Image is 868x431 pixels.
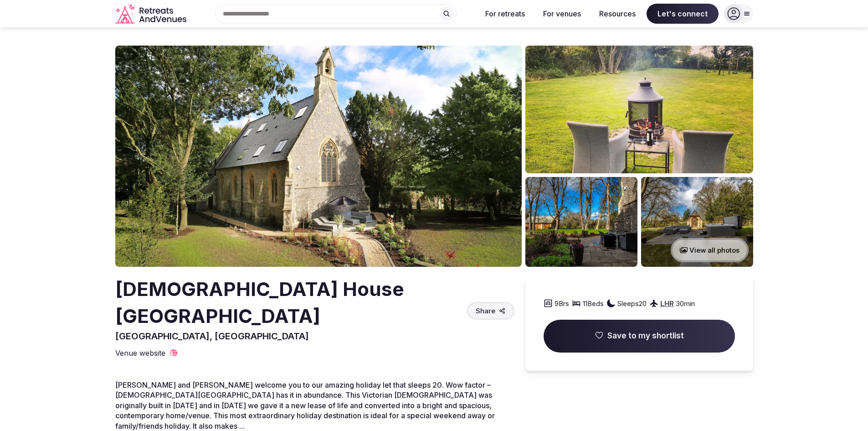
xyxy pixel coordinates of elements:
img: Venue gallery photo [641,177,753,267]
img: Venue gallery photo [525,177,637,267]
button: View all photos [671,238,749,262]
h2: [DEMOGRAPHIC_DATA] House [GEOGRAPHIC_DATA] [115,276,463,330]
button: For venues [536,4,588,24]
a: LHR [660,299,674,308]
span: Sleeps 20 [617,299,647,308]
span: 9 Brs [555,299,569,308]
span: Share [476,306,495,316]
span: 30 min [676,299,695,308]
button: For retreats [478,4,532,24]
a: Visit the homepage [115,4,188,24]
button: Resources [592,4,643,24]
span: Let's connect [647,4,719,24]
span: [PERSON_NAME] and [PERSON_NAME] welcome you to our amazing holiday let that sleeps 20. Wow factor... [115,380,495,431]
svg: Retreats and Venues company logo [115,4,188,24]
span: [GEOGRAPHIC_DATA], [GEOGRAPHIC_DATA] [115,331,309,342]
a: Venue website [115,348,178,358]
button: Share [467,302,514,320]
span: 11 Beds [583,299,604,308]
img: Venue cover photo [115,46,522,267]
span: Venue website [115,348,165,358]
img: Venue gallery photo [525,46,753,173]
span: Save to my shortlist [607,331,684,342]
